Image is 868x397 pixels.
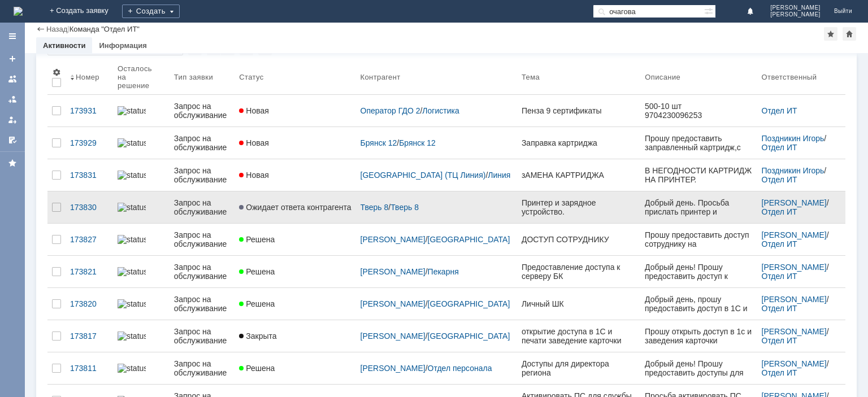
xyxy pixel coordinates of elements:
div: / [361,106,513,115]
a: [GEOGRAPHIC_DATA] [428,235,510,244]
a: Линия [488,171,510,180]
div: / [361,171,513,180]
div: 5. Менее 100% [121,165,127,171]
div: / [361,235,513,244]
div: 5. Менее 100% [121,248,127,254]
div: #173931: Заведение сертификатов и дисконтных карт [21,200,129,227]
div: Ответственный [762,73,817,81]
a: Запрос на обслуживание [170,224,235,255]
a: Мои заявки [3,111,21,129]
a: Новая [235,132,355,154]
span: Решена [239,299,275,308]
img: Поздникин Игорь [304,352,313,366]
a: Отдел ИТ [762,143,797,152]
div: #168403: Работа оборудования видеоконтроля (для отдела качества) [302,136,409,163]
a: Запрос на обслуживание [170,256,235,287]
div: Запрос на обслуживание [174,327,231,345]
a: Перейти на домашнюю страницу [14,7,23,16]
a: statusbar-100 (1).png [113,260,170,283]
a: Запрос на обслуживание [170,191,235,223]
div: Добавить в избранное [824,27,837,41]
div: Сделать домашней страницей [843,27,856,41]
div: / [361,267,513,276]
div: Запрос на обслуживание [174,263,231,281]
a: Поздникин Игорь [162,105,175,119]
img: statusbar-100 (1).png [118,299,146,308]
th: Ответственный [757,60,836,95]
img: Поздникин Игорь [304,97,313,111]
a: 173817 [66,325,113,347]
a: 173827 [66,228,113,251]
a: 173831 [66,164,113,186]
div: #173764: Работа оборудования видеоконтроля (для отдела качества) [162,208,269,235]
div: Запрос на обслуживание [174,102,231,120]
th: Осталось на решение [113,60,170,95]
div: Не подключается Псков 6 [302,338,409,346]
div: 173817 [70,331,108,341]
a: Личный ШК [517,293,640,315]
div: 5. Менее 100% [402,274,407,280]
div: 173820 [70,299,108,308]
img: Поздникин Игорь [304,180,313,193]
div: Статус [239,73,263,81]
div: 08.09.2025 [236,107,255,116]
div: Пенза 9 сертификаты [522,106,636,115]
div: / [361,203,513,212]
div: Запрос на обслуживание [174,230,231,248]
img: Поздникин Игорь [304,270,313,283]
a: Активности [43,41,85,50]
div: 24.09.2025 [376,182,396,191]
a: Поздникин Игорь [21,162,35,175]
a: statusbar-100 (1).png [113,132,170,154]
div: Запрос на обслуживание [174,198,231,216]
div: Номер [76,73,99,81]
div: ДОСТУП СОТРУДНИКУ [522,235,636,244]
div: В структуру чека добавить "флаг" [162,155,269,163]
div: открытие доступа в 1С и печати заведение карточки для печати штрих кода кассира [522,327,636,345]
a: Ожидает ответа контрагента [235,196,355,219]
a: Шинелев Александр [162,169,175,183]
a: #173764: Работа оборудования видеоконтроля (для отдела качества) [162,208,267,244]
div: Запрос на обслуживание [174,134,231,152]
div: Принтер и зарядное устройство. [522,198,636,216]
div: зАМЕНА КАРТРИДЖА [21,74,129,82]
div: 23.09.2025 [236,335,255,344]
div: Запрос на обслуживание [174,166,231,184]
a: [PERSON_NAME] [762,230,827,239]
div: #173831: Замена картриджа для принтера [21,53,129,71]
img: logo [14,7,23,16]
a: Отдел ИТ [21,244,35,258]
div: Команда "Отдел ИТ" [70,25,140,33]
a: statusbar-100 (1).png [113,293,170,315]
img: statusbar-100 (1).png [118,138,146,147]
a: Отдел ИТ [762,304,797,313]
a: Запрос на обслуживание [170,159,235,191]
img: download [2,27,12,36]
div: #170400: Работа оборудования видеоконтроля (для отдела качества) [302,308,409,335]
div: 22.09.2025 [236,254,255,263]
a: Запрос на обслуживание [170,127,235,159]
span: Ожидает ответа контрагента [239,203,351,212]
a: Отдел ИТ [762,175,797,184]
a: #168403: Работа оборудования видеоконтроля (для отдела качества) [302,136,407,172]
div: Описание [645,73,680,81]
a: 173820 [66,293,113,315]
div: Решена [440,16,474,27]
div: зАМЕНА КАРТРИДЖА [522,171,636,180]
div: 0 [548,17,552,25]
a: Новая [235,99,355,122]
a: Заправка картриджа [517,132,640,154]
div: 11 [403,17,411,25]
span: Настройки [52,68,61,77]
a: [PERSON_NAME] [762,295,827,304]
a: #169355: Работа оборудования видеоконтроля (для отдела качества) [302,218,407,254]
div: 22.09.2025 [236,172,255,181]
span: Закрыта [239,331,276,341]
a: Закрыта [235,325,355,347]
div: 3. Менее 40% [262,337,267,343]
div: установить зум на ноутбук Луйк Ю.Р. [162,311,269,327]
div: Ожидает [клиента] [300,16,383,27]
a: [GEOGRAPHIC_DATA] [428,331,510,341]
a: Запрос на обслуживание [170,95,235,126]
img: statusbar-100 (1).png [118,331,146,341]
